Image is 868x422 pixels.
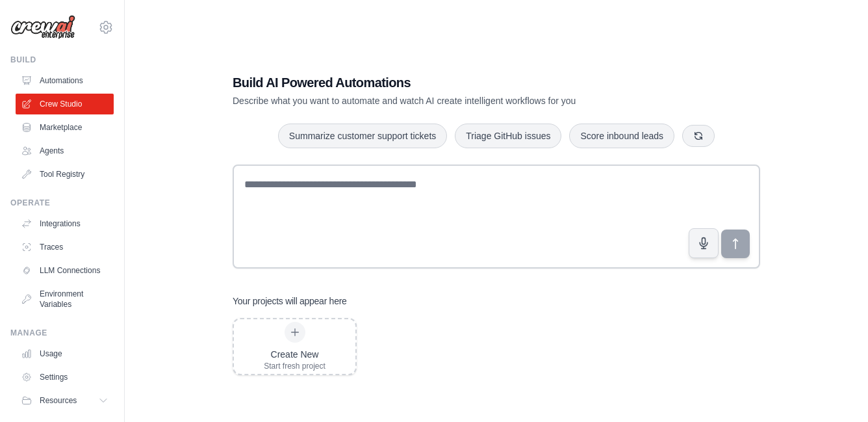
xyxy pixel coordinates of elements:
a: Tool Registry [16,164,114,185]
button: Resources [16,390,114,411]
button: Summarize customer support tickets [278,124,447,148]
a: Marketplace [16,117,114,138]
a: Settings [16,367,114,388]
button: Click to speak your automation idea [689,228,719,258]
h3: Your projects will appear here [233,295,347,308]
a: Environment Variables [16,284,114,315]
span: Resources [40,395,77,406]
a: Traces [16,237,114,257]
a: Crew Studio [16,94,114,114]
div: Start fresh project [264,361,325,371]
p: Describe what you want to automate and watch AI create intelligent workflows for you [233,94,669,107]
button: Triage GitHub issues [455,124,561,148]
a: Integrations [16,213,114,234]
div: Operate [10,198,114,208]
button: Get new suggestions [682,125,715,147]
a: LLM Connections [16,260,114,281]
a: Agents [16,140,114,161]
img: Logo [10,15,75,40]
a: Automations [16,70,114,91]
div: Build [10,55,114,65]
a: Usage [16,343,114,364]
div: Manage [10,328,114,338]
button: Score inbound leads [569,124,674,148]
h1: Build AI Powered Automations [233,73,669,92]
div: Create New [264,348,325,361]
